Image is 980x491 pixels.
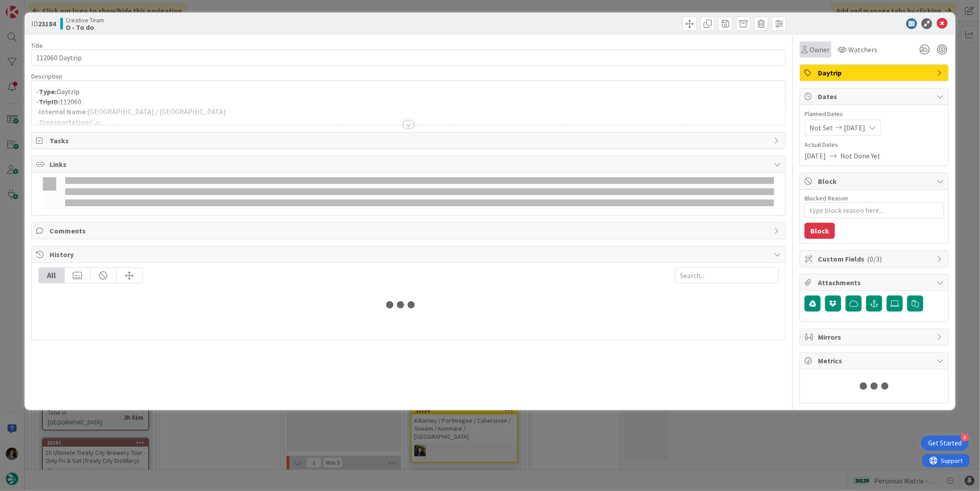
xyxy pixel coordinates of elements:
button: Block [805,223,835,239]
p: - Daytrip [36,87,781,97]
span: Description [31,72,62,80]
strong: TripID: [39,97,60,106]
input: Search... [675,267,779,283]
span: Comments [50,225,769,236]
span: Not Set [809,122,833,133]
span: Creative Team [66,17,104,24]
span: Links [50,159,769,170]
label: Blocked Reason [805,194,848,202]
label: Title [31,42,43,50]
div: Get Started [928,439,962,448]
span: ( 0/3 ) [867,254,882,263]
span: [DATE] [844,122,865,133]
div: All [39,268,65,283]
div: Open Get Started checklist, remaining modules: 4 [921,436,969,451]
span: [DATE] [805,150,826,161]
span: ID [31,18,56,29]
input: type card name here... [31,50,786,66]
span: Support [19,1,41,12]
span: Not Done Yet [840,150,880,161]
div: 4 [961,433,969,441]
p: - 112060 [36,97,781,107]
span: History [50,249,769,260]
b: 23184 [38,19,56,28]
span: Daytrip [818,67,932,78]
span: Dates [818,91,932,102]
strong: Type: [39,87,57,96]
span: Tasks [50,135,769,146]
span: Attachments [818,277,932,288]
span: Block [818,176,932,187]
b: O - To do [66,24,104,31]
span: Watchers [848,44,877,55]
span: Planned Dates [805,109,944,119]
span: Metrics [818,355,932,366]
span: Owner [809,44,830,55]
span: Actual Dates [805,140,944,150]
span: Custom Fields [818,254,932,264]
span: Mirrors [818,332,932,342]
